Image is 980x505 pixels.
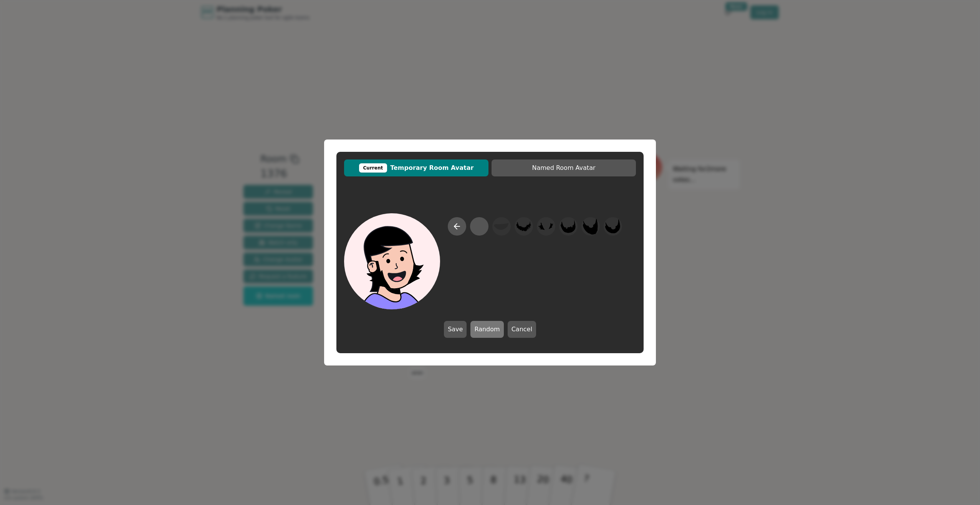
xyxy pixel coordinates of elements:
button: CurrentTemporary Room Avatar [344,159,488,176]
button: Named Room Avatar [492,159,636,176]
button: Cancel [508,321,536,338]
span: Temporary Room Avatar [348,163,485,173]
div: Current [359,163,387,173]
button: Save [444,321,467,338]
button: Random [470,321,503,338]
span: Named Room Avatar [495,163,632,173]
